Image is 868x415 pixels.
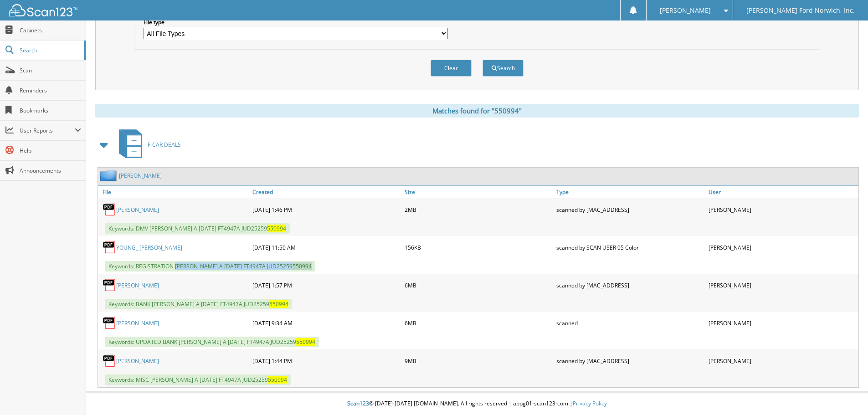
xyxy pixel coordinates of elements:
a: YOUNG_ [PERSON_NAME] [116,244,182,251]
div: 6MB [402,276,555,294]
img: scan123-logo-white.svg [9,4,77,16]
span: F-CAR DEALS [148,141,181,149]
span: Keywords: MISC [PERSON_NAME] A [DATE] FT4947A JUD25259 [105,374,291,385]
span: Keywords: UPDATED BANK [PERSON_NAME] A [DATE] FT4947A JUD25259 [105,337,319,347]
span: 550994 [268,376,287,384]
span: 550994 [267,225,286,232]
button: Clear [431,60,472,77]
span: Keywords: BANK [PERSON_NAME] A [DATE] FT4947A JUD25259 [105,299,292,309]
span: 550994 [296,338,315,346]
span: [PERSON_NAME] Ford Norwich, Inc. [746,8,855,13]
a: [PERSON_NAME] [116,357,159,365]
span: Bookmarks [20,107,81,114]
span: [PERSON_NAME] [660,8,711,13]
div: 156KB [402,238,555,256]
button: Search [483,60,524,77]
img: PDF.png [103,203,116,216]
div: scanned by SCAN USER 05 Color [554,238,706,256]
div: © [DATE]-[DATE] [DOMAIN_NAME]. All rights reserved | appg01-scan123-com | [86,393,868,415]
span: Reminders [20,87,81,94]
a: [PERSON_NAME] [116,282,159,289]
div: [PERSON_NAME] [706,200,858,219]
span: Keywords: REGISTRATION [PERSON_NAME] A [DATE] FT4947A JUD25259 [105,261,315,272]
div: 9MB [402,352,555,370]
span: 550994 [269,300,288,308]
span: Announcements [20,167,81,174]
a: F-CAR DEALS [113,127,181,163]
div: 2MB [402,200,555,219]
a: User [706,186,858,198]
div: [DATE] 11:50 AM [250,238,402,256]
div: scanned by [MAC_ADDRESS] [554,352,706,370]
iframe: Chat Widget [822,371,868,415]
span: Search [20,46,80,54]
a: Created [250,186,402,198]
img: PDF.png [103,354,116,368]
div: scanned by [MAC_ADDRESS] [554,276,706,294]
div: [PERSON_NAME] [706,238,858,256]
img: folder2.png [100,170,119,181]
img: PDF.png [103,278,116,292]
span: Scan123 [347,400,369,407]
div: [DATE] 1:57 PM [250,276,402,294]
span: Scan [20,67,81,74]
a: [PERSON_NAME] [119,172,162,179]
img: PDF.png [103,316,116,330]
a: [PERSON_NAME] [116,206,159,214]
span: Keywords: DMV [PERSON_NAME] A [DATE] FT4947A JUD25259 [105,223,290,234]
a: [PERSON_NAME] [116,319,159,327]
div: 6MB [402,314,555,332]
span: Cabinets [20,26,81,34]
img: PDF.png [103,241,116,254]
div: [PERSON_NAME] [706,276,858,294]
div: scanned by [MAC_ADDRESS] [554,200,706,219]
div: Matches found for "550994" [95,104,859,118]
span: 550994 [293,262,312,270]
label: File type [144,18,448,26]
a: Privacy Policy [573,400,607,407]
div: [PERSON_NAME] [706,314,858,332]
div: [PERSON_NAME] [706,352,858,370]
div: [DATE] 9:34 AM [250,314,402,332]
div: [DATE] 1:44 PM [250,352,402,370]
a: File [98,186,250,198]
div: [DATE] 1:46 PM [250,200,402,219]
div: scanned [554,314,706,332]
span: Help [20,147,81,154]
a: Type [554,186,706,198]
span: User Reports [20,127,75,134]
a: Size [402,186,555,198]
